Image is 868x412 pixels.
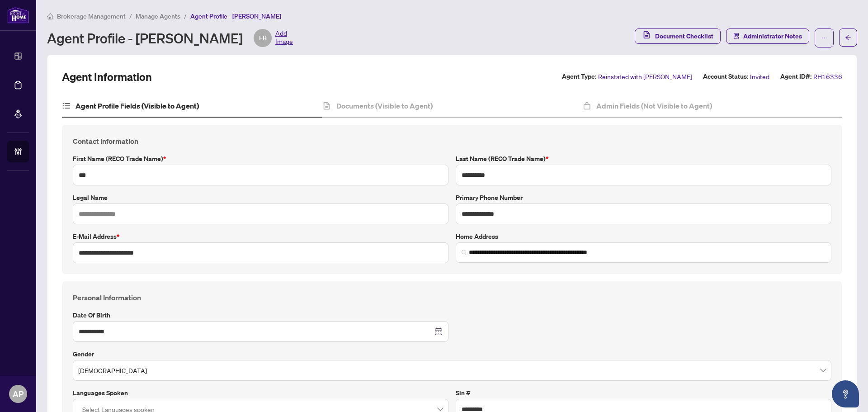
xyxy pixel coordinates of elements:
span: ellipsis [821,35,827,41]
label: Date of Birth [73,310,448,320]
label: E-mail Address [73,232,448,242]
span: Add Image [275,29,293,47]
label: Legal Name [73,193,448,203]
li: / [129,11,132,21]
span: solution [733,33,740,39]
span: Agent Profile - [PERSON_NAME] [190,12,281,20]
span: Reinstated with [PERSON_NAME] [598,71,692,82]
img: search_icon [462,250,467,255]
span: arrow-left [845,34,851,41]
span: EB [259,33,267,43]
span: Administrator Notes [743,29,802,43]
button: Administrator Notes [726,28,809,44]
button: Open asap [832,380,859,407]
h4: Admin Fields (Not Visible to Agent) [596,100,712,111]
li: / [184,11,187,21]
label: Sin # [456,388,831,398]
button: Document Checklist [635,28,721,44]
label: Languages spoken [73,388,448,398]
label: Last Name (RECO Trade Name) [456,154,831,164]
div: Agent Profile - [PERSON_NAME] [47,29,293,47]
h4: Personal Information [73,292,831,303]
span: Document Checklist [655,29,713,43]
h4: Documents (Visible to Agent) [336,100,433,111]
label: First Name (RECO Trade Name) [73,154,448,164]
h2: Agent Information [62,70,152,84]
span: AP [13,388,24,400]
h4: Agent Profile Fields (Visible to Agent) [75,100,199,111]
span: Invited [750,71,769,82]
label: Agent Type: [562,71,596,82]
img: logo [7,7,29,24]
h4: Contact Information [73,136,831,147]
label: Account Status: [703,71,748,82]
span: home [47,13,53,19]
span: Female [78,362,826,379]
span: Brokerage Management [57,12,126,20]
label: Gender [73,349,831,359]
span: RH16336 [813,71,842,82]
label: Home Address [456,232,831,242]
span: Manage Agents [136,12,180,20]
label: Primary Phone Number [456,193,831,203]
label: Agent ID#: [780,71,811,82]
